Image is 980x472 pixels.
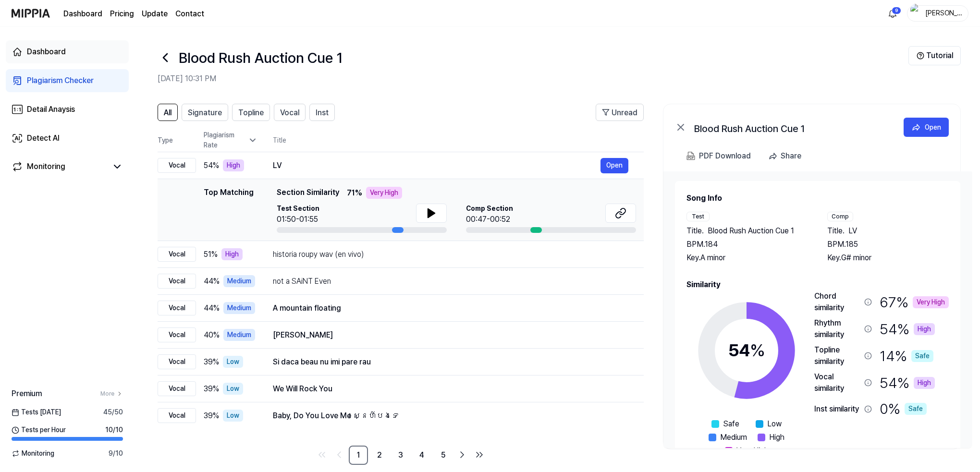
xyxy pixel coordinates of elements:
[12,448,54,459] span: Monitoring
[110,8,134,20] button: Pricing
[827,212,853,221] div: Comp
[764,146,809,166] button: Share
[911,350,933,362] div: Safe
[223,383,243,395] div: Low
[277,214,319,225] div: 01:50-01:55
[600,158,628,173] a: Open
[723,418,739,430] span: Safe
[273,329,628,341] div: [PERSON_NAME]
[880,371,935,394] div: 54 %
[204,410,219,422] span: 39 %
[914,323,935,335] div: High
[814,290,860,314] div: Chord similarity
[273,249,628,260] div: historia roupy wav (en vivo)
[814,403,860,415] div: Inst similarity
[908,46,961,65] button: Tutorial
[179,47,343,69] h1: Blood Rush Auction Cue 1
[736,445,769,457] span: Very High
[686,239,808,250] div: BPM. 184
[204,187,254,233] div: Top Matching
[164,107,171,119] span: All
[466,214,513,225] div: 00:47-00:52
[814,344,860,367] div: Topline similarity
[596,104,644,121] button: Unread
[158,73,908,85] h2: [DATE] 10:31 PM
[466,204,513,214] span: Comp Section
[273,356,628,368] div: Si daca beau nu imi pare rau
[223,275,255,287] div: Medium
[158,408,196,423] div: Vocal
[769,432,784,443] span: High
[273,410,628,422] div: Baby, Do You Love Me ស្នេហ៍បងទេ
[686,225,704,237] span: Title .
[750,340,765,361] span: %
[12,425,66,435] span: Tests per Hour
[273,160,600,171] div: LV
[204,303,220,314] span: 44 %
[105,425,123,435] span: 10 / 10
[277,204,319,214] span: Test Section
[331,447,347,462] a: Go to previous page
[454,447,470,462] a: Go to next page
[204,249,218,260] span: 51 %
[913,296,949,308] div: Very High
[686,152,695,160] img: PDF Download
[109,448,123,459] span: 9 / 10
[885,6,900,21] button: 알림9
[63,8,102,20] a: Dashboard
[905,403,927,415] div: Safe
[827,239,949,250] div: BPM. 185
[314,447,330,462] a: Go to first page
[892,7,901,14] div: 9
[686,193,949,204] h2: Song Info
[27,161,65,172] div: Monitoring
[309,104,335,121] button: Inst
[204,276,220,287] span: 44 %
[280,107,299,119] span: Vocal
[103,407,123,417] span: 45 / 50
[158,354,196,369] div: Vocal
[158,446,644,465] nav: pagination
[880,398,927,420] div: 0 %
[6,127,129,150] a: Detect AI
[907,5,968,22] button: profile[PERSON_NAME]
[12,407,61,417] span: Tests [DATE]
[728,338,765,363] div: 54
[686,252,808,264] div: Key. A minor
[433,446,453,465] a: 5
[273,383,628,395] div: We Will Rock You
[221,248,243,260] div: High
[720,432,747,443] span: Medium
[27,104,75,115] div: Detail Anaysis
[880,290,949,314] div: 67 %
[223,329,255,341] div: Medium
[880,344,933,367] div: 14 %
[814,317,860,340] div: Rhythm similarity
[12,161,108,172] a: Monitoring
[182,104,228,121] button: Signature
[158,327,196,342] div: Vocal
[232,104,270,121] button: Topline
[663,171,972,448] a: Song InfoTestTitle.Blood Rush Auction Cue 1BPM.184Key.A minorCompTitle.LVBPM.185Key.G# minorSimil...
[914,377,935,389] div: High
[204,329,220,341] span: 40 %
[223,356,243,368] div: Low
[904,118,949,137] button: Open
[27,46,66,58] div: Dashboard
[370,446,389,465] a: 2
[204,160,219,171] span: 54 %
[694,121,886,133] div: Blood Rush Auction Cue 1
[347,187,362,199] span: 71 %
[366,187,402,199] div: Very High
[827,225,845,237] span: Title .
[686,279,949,290] h2: Similarity
[412,446,431,465] a: 4
[204,130,257,150] div: Plagiarism Rate
[158,104,178,121] button: All
[316,107,329,119] span: Inst
[158,247,196,262] div: Vocal
[685,146,753,166] button: PDF Download
[158,274,196,289] div: Vocal
[175,8,204,20] a: Contact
